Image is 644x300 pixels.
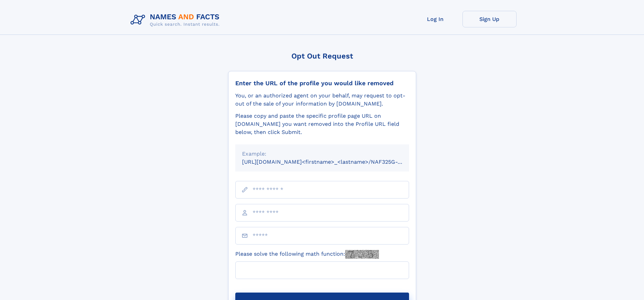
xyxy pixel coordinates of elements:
[228,52,416,60] div: Opt Out Request
[128,11,225,29] img: Logo Names and Facts
[242,150,402,158] div: Example:
[235,250,379,259] label: Please solve the following math function:
[242,159,422,165] small: [URL][DOMAIN_NAME]<firstname>_<lastname>/NAF325G-xxxxxxxx
[235,92,409,108] div: You, or an authorized agent on your behalf, may request to opt-out of the sale of your informatio...
[235,79,409,87] div: Enter the URL of the profile you would like removed
[235,112,409,136] div: Please copy and paste the specific profile page URL on [DOMAIN_NAME] you want removed into the Pr...
[462,11,517,27] a: Sign Up
[408,11,462,27] a: Log In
